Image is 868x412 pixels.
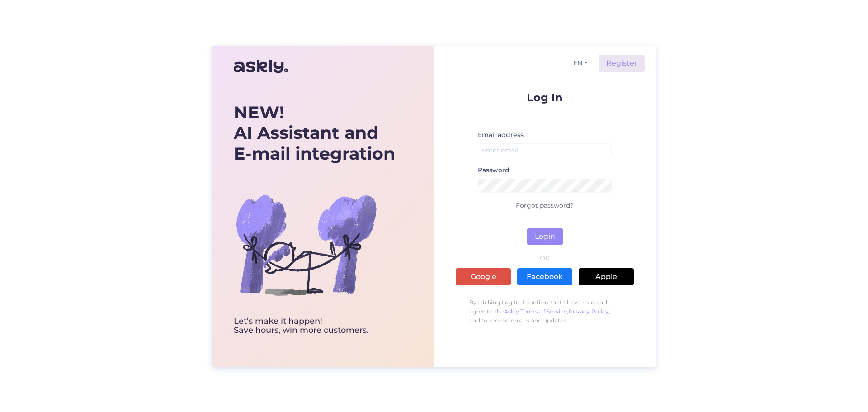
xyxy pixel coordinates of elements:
a: Google [456,268,511,285]
div: AI Assistant and E-mail integration [234,102,395,164]
p: By clicking Log In, I confirm that I have read and agree to the , , and to receive emails and upd... [456,294,634,330]
a: Askly Terms of Service [504,308,567,315]
a: Apple [579,268,634,285]
img: Askly [234,56,288,77]
a: Privacy Policy [569,308,609,315]
p: Log In [456,92,634,103]
label: Email address [478,130,524,140]
button: Login [527,228,563,245]
a: Register [599,55,645,72]
a: Forgot password? [516,201,574,209]
img: bg-askly [234,172,378,317]
input: Enter email [478,143,612,157]
span: OR [538,255,552,261]
button: EN [570,57,591,70]
div: Let’s make it happen! Save hours, win more customers. [234,317,395,335]
b: NEW! [234,102,284,123]
a: Facebook [517,268,572,285]
label: Password [478,166,509,175]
